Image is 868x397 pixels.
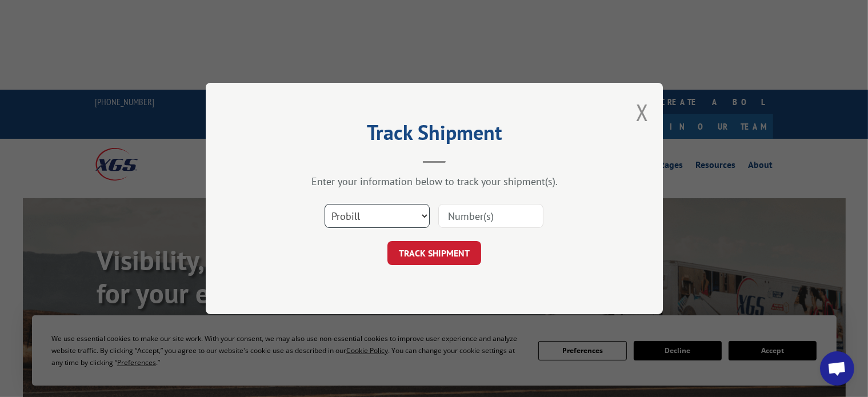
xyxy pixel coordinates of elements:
input: Number(s) [438,204,543,228]
button: Close modal [636,97,649,127]
div: Open chat [820,351,854,386]
div: Enter your information below to track your shipment(s). [263,175,606,188]
h2: Track Shipment [263,125,606,146]
button: TRACK SHIPMENT [387,241,481,265]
